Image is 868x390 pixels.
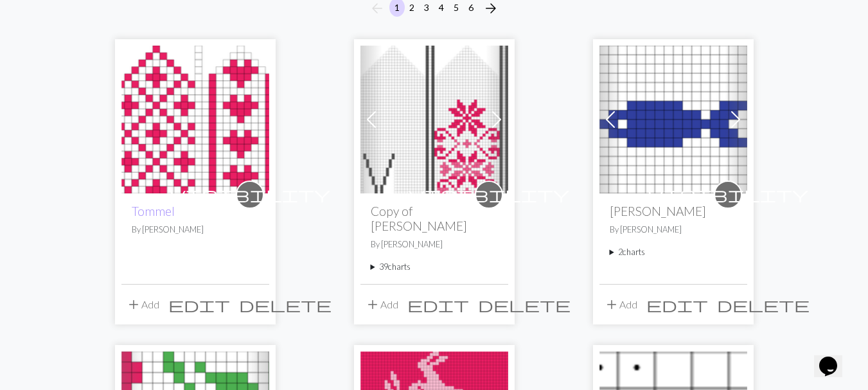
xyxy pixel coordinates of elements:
a: Fisk [599,112,747,124]
span: delete [478,296,571,314]
img: Tommel dame [121,46,269,193]
h2: Copy of [PERSON_NAME] [371,204,498,233]
span: delete [717,296,810,314]
summary: 2charts [610,246,737,258]
img: Vm vott Dame [360,46,508,193]
span: add [365,296,380,314]
i: Next [483,1,499,16]
a: Tommel [132,204,175,218]
h2: [PERSON_NAME] [610,204,737,218]
span: visibility [648,184,808,204]
a: Vm vott Dame [360,112,508,124]
span: visibility [170,184,330,204]
i: Edit [168,297,230,312]
button: Delete [235,292,336,317]
p: By [PERSON_NAME] [610,224,737,236]
a: Tommel dame [121,112,269,124]
p: By [PERSON_NAME] [132,224,259,236]
button: Add [599,292,642,317]
span: delete [239,296,332,314]
summary: 39charts [371,261,498,273]
button: Delete [474,292,575,317]
span: edit [168,296,230,314]
button: Edit [642,292,713,317]
button: Add [121,292,164,317]
p: By [PERSON_NAME] [371,238,498,251]
button: Add [360,292,403,317]
i: Edit [646,297,708,312]
span: visibility [409,184,569,204]
span: edit [407,296,469,314]
iframe: chat widget [814,339,855,377]
button: Delete [713,292,814,317]
i: private [648,182,808,208]
span: edit [646,296,708,314]
i: Edit [407,297,469,312]
span: add [604,296,619,314]
img: Fisk [599,46,747,193]
span: add [126,296,141,314]
button: Edit [403,292,474,317]
i: private [170,182,330,208]
button: Edit [164,292,235,317]
i: private [409,182,569,208]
